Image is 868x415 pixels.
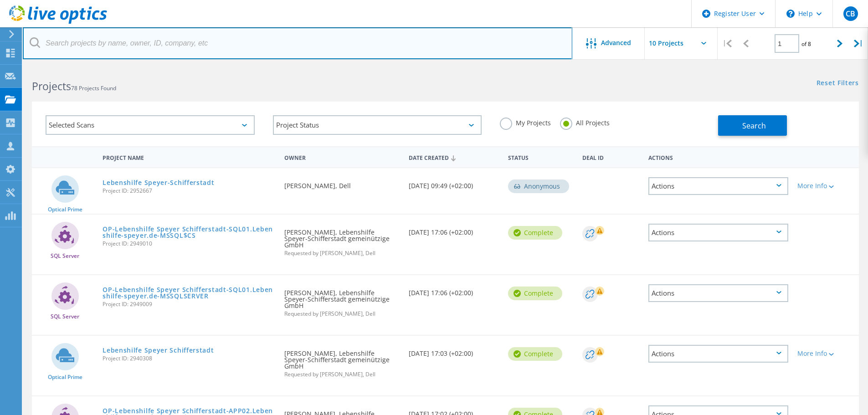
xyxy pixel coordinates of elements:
label: My Projects [500,118,551,126]
span: Project ID: 2949009 [103,302,275,307]
div: Actions [648,177,788,195]
span: of 8 [801,40,811,48]
div: Actions [648,224,788,241]
span: Advanced [601,40,631,46]
div: [DATE] 17:03 (+02:00) [404,336,503,366]
a: Lebenshilfe Speyer Schifferstadt [103,347,214,354]
div: Actions [644,149,793,165]
span: Requested by [PERSON_NAME], Dell [284,251,399,256]
div: Status [503,149,578,165]
div: | [718,27,736,60]
a: OP-Lebenshilfe Speyer Schifferstadt-SQL01.Lebenshilfe-speyer.de-MSSQLSERVER [103,287,275,299]
div: [PERSON_NAME], Lebenshilfe Speyer-Schifferstadt gemeinützige GmbH [280,336,404,386]
span: Optical Prime [48,374,82,380]
a: Lebenshilfe Speyer-Schifferstadt [103,179,214,186]
span: Requested by [PERSON_NAME], Dell [284,311,399,317]
div: [DATE] 17:06 (+02:00) [404,275,503,305]
div: Complete [508,226,562,240]
a: OP-Lebenshilfe Speyer Schifferstadt-SQL01.Lebenshilfe-speyer.de-MSSQL$CS [103,226,275,239]
div: More Info [797,183,854,189]
b: Projects [32,79,71,93]
div: Date Created [404,149,503,166]
div: Complete [508,287,562,300]
div: [DATE] 17:06 (+02:00) [404,215,503,245]
input: Search projects by name, owner, ID, company, etc [23,27,572,59]
div: Deal Id [578,149,644,165]
span: Optical Prime [48,207,82,212]
span: 78 Projects Found [71,84,116,92]
div: [PERSON_NAME], Dell [280,168,404,198]
span: Project ID: 2952667 [103,188,275,194]
span: Project ID: 2940308 [103,356,275,361]
span: SQL Server [51,314,79,319]
span: CB [846,10,855,17]
span: SQL Server [51,253,79,259]
div: [PERSON_NAME], Lebenshilfe Speyer-Schifferstadt gemeinützige GmbH [280,275,404,326]
label: All Projects [560,118,610,126]
div: | [849,27,868,60]
span: Search [742,121,766,131]
div: Owner [280,149,404,165]
div: Complete [508,347,562,361]
div: [DATE] 09:49 (+02:00) [404,168,503,198]
div: Actions [648,345,788,363]
a: Reset Filters [817,80,859,87]
div: Project Status [273,115,482,135]
div: Actions [648,284,788,302]
div: Selected Scans [46,115,255,135]
div: More Info [797,350,854,357]
span: Requested by [PERSON_NAME], Dell [284,372,399,377]
button: Search [718,115,787,136]
div: Project Name [98,149,280,165]
svg: \n [786,10,795,18]
div: Anonymous [508,179,569,193]
span: Project ID: 2949010 [103,241,275,246]
a: Live Optics Dashboard [9,19,107,26]
div: [PERSON_NAME], Lebenshilfe Speyer-Schifferstadt gemeinützige GmbH [280,215,404,265]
